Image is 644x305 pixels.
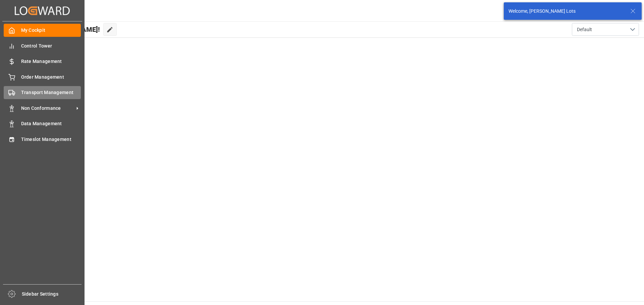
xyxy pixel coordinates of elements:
a: My Cockpit [4,24,81,37]
span: Transport Management [21,89,81,96]
span: Sidebar Settings [22,291,82,298]
span: Control Tower [21,43,81,50]
span: Timeslot Management [21,136,81,143]
span: Hello [PERSON_NAME]! [28,23,100,36]
span: Default [577,26,592,33]
div: Welcome, [PERSON_NAME] Lots [508,8,624,15]
a: Timeslot Management [4,133,81,146]
a: Order Management [4,70,81,83]
a: Transport Management [4,86,81,99]
a: Rate Management [4,55,81,68]
button: open menu [572,23,639,36]
span: My Cockpit [21,27,81,34]
span: Data Management [21,120,81,127]
span: Non Conformance [21,105,74,112]
span: Order Management [21,74,81,81]
a: Control Tower [4,39,81,52]
span: Rate Management [21,58,81,65]
a: Data Management [4,117,81,130]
